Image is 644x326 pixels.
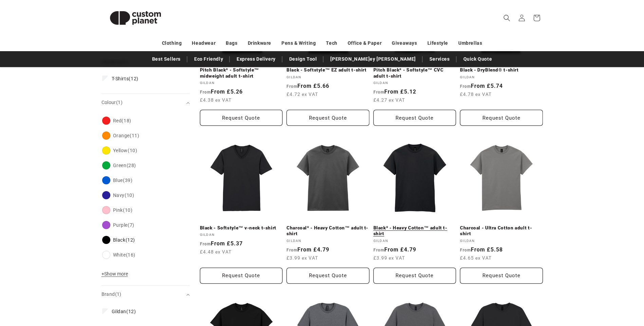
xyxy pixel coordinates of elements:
button: Request Quote [373,110,456,126]
a: Charcoal - Ultra Cotton adult t-shirt [460,225,543,237]
a: Clothing [162,37,182,49]
a: Office & Paper [348,37,382,49]
span: Gildan [112,309,127,314]
span: (12) [112,76,139,82]
span: (12) [112,308,136,314]
span: (1) [115,291,122,297]
a: Umbrellas [458,37,482,49]
a: Black* - Heavy Cotton™ adult t-shirt [373,225,456,237]
button: Request Quote [373,268,456,284]
a: Headwear [192,37,216,49]
span: Show more [102,271,128,277]
a: Drinkware [248,37,271,49]
button: Request Quote [460,110,543,126]
a: Charcoal* - Heavy Cotton™ adult t-shirt [287,225,369,237]
span: + [102,271,104,277]
a: Design Tool [286,53,320,65]
span: Brand [102,291,122,297]
button: Request Quote [200,268,283,284]
button: Show more [102,271,130,280]
button: Request Quote [460,268,543,284]
iframe: Chat Widget [531,253,644,326]
a: Pitch Black* - Softstyle™ midweight adult t-shirt [200,67,283,79]
button: Request Quote [287,110,369,126]
a: [PERSON_NAME]ey [PERSON_NAME] [327,53,419,65]
button: Request Quote [287,268,369,284]
a: Eco Friendly [191,53,226,65]
a: Black - Softstyle™ EZ adult t-shirt [287,67,369,73]
a: Quick Quote [460,53,496,65]
span: T-Shirts [112,76,129,81]
summary: Colour (1 selected) [102,94,190,111]
a: Express Delivery [233,53,279,65]
a: Lifestyle [427,37,448,49]
a: Services [426,53,453,65]
a: Giveaways [392,37,417,49]
a: Bags [226,37,237,49]
summary: Search [499,11,514,25]
img: Custom Planet [102,3,169,33]
span: (1) [116,100,123,105]
summary: Brand (1 selected) [102,286,190,303]
a: Tech [326,37,337,49]
a: Black - DryBlend® t-shirt [460,67,543,73]
a: Pitch Black* - Softstyle™ CVC adult t-shirt [373,67,456,79]
button: Request Quote [200,110,283,126]
a: Pens & Writing [281,37,316,49]
a: Best Sellers [149,53,184,65]
a: Black - Softstyle™ v-neck t-shirt [200,225,283,231]
span: Colour [102,100,123,105]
